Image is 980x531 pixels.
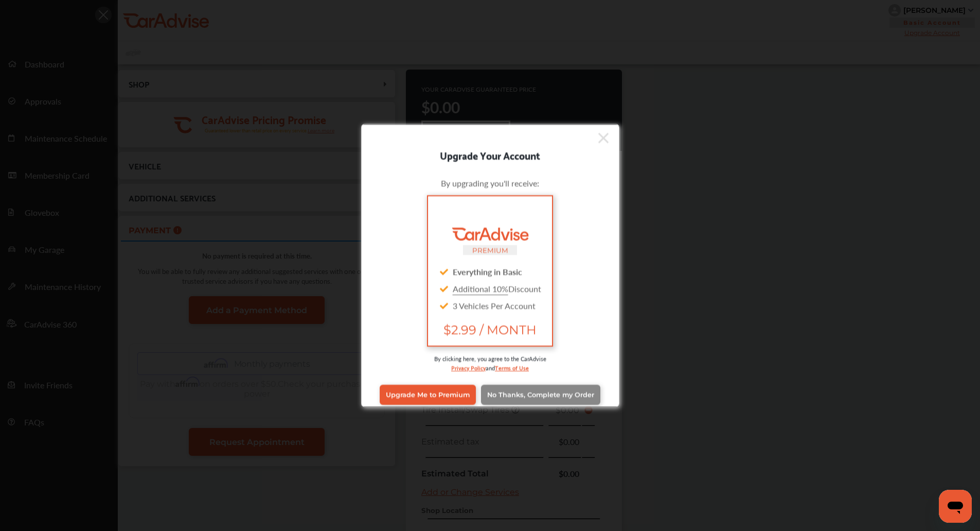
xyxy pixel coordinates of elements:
[495,362,529,372] a: Terms of Use
[386,391,470,399] span: Upgrade Me to Premium
[481,385,600,404] a: No Thanks, Complete my Order
[362,146,619,163] div: Upgrade Your Account
[453,282,508,294] u: Additional 10%
[453,265,522,277] strong: Everything in Basic
[377,354,603,382] div: By clicking here, you agree to the CarAdvise and
[436,297,543,314] div: 3 Vehicles Per Account
[436,322,543,337] span: $2.99 / MONTH
[939,490,972,523] iframe: Button to launch messaging window
[451,362,486,372] a: Privacy Policy
[453,282,541,294] span: Discount
[487,391,594,399] span: No Thanks, Complete my Order
[380,385,476,404] a: Upgrade Me to Premium
[472,246,508,254] small: PREMIUM
[377,177,603,189] div: By upgrading you'll receive:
